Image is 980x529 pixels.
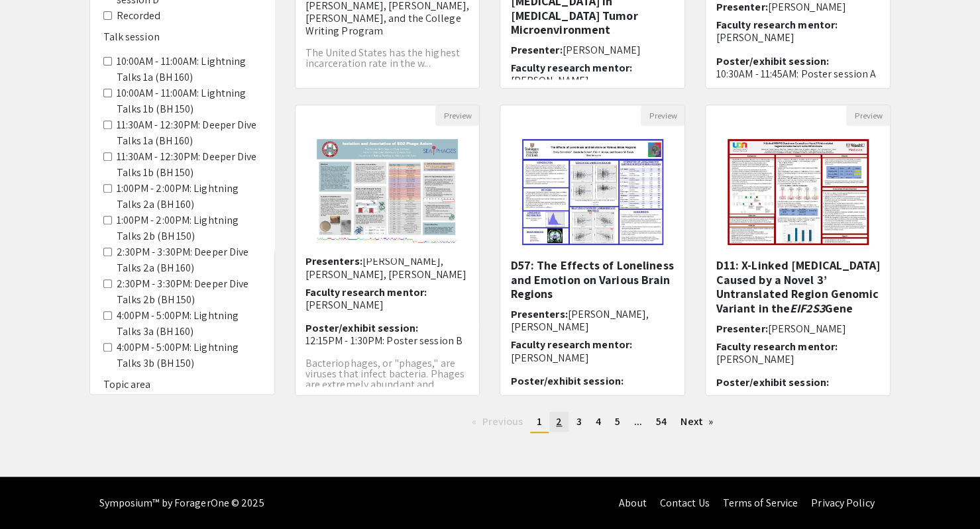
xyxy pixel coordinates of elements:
h6: Topic area [103,378,261,391]
h5: D11: X-Linked [MEDICAL_DATA] Caused by a Novel 3’ Untranslated Region Genomic Variant in the Gene [716,258,880,315]
img: <p>D11: X-Linked MEHMO Syndrome Caused by a Novel 3’ Untranslated Region Genomic Variant in the <... [714,126,882,258]
h6: Presenters: [305,255,470,280]
a: Contact Us [659,496,709,510]
span: Poster/exhibit session: [716,54,828,68]
label: 1:00PM - 2:00PM: Lightning Talks 2b (BH 150) [117,213,261,244]
p: [PERSON_NAME] [510,74,675,87]
label: 11:30AM - 12:30PM: Deeper Dive Talks 1a (BH 160) [117,117,261,149]
span: Previous [482,414,523,428]
label: 4:00PM - 5:00PM: Lightning Talks 3b (BH 150) [117,340,261,371]
img: <p>D57: The Effects of Loneliness and Emotion on Various Brain Regions</p> [509,126,677,258]
p: 12:15PM - 1:30PM: Poster session B [305,334,470,347]
h6: Presenters: [510,308,675,333]
p: [PERSON_NAME] [510,352,675,364]
span: Poster/exhibit session: [510,374,623,388]
span: 4 [596,414,601,428]
span: Faculty research mentor: [510,338,631,352]
span: Poster/exhibit session: [716,375,828,389]
label: 2:30PM - 3:30PM: Deeper Dive Talks 2a (BH 160) [117,244,261,276]
span: 3 [576,414,581,428]
span: [PERSON_NAME], [PERSON_NAME] [510,307,649,334]
label: Recorded [117,8,161,24]
span: [PERSON_NAME] [767,322,845,336]
span: [PERSON_NAME] [562,43,640,57]
em: EIF2S3 [790,301,825,316]
span: ... [634,414,642,428]
label: 10:00AM - 11:00AM: Lightning Talks 1b (BH 150) [117,85,261,117]
button: Preview [435,105,479,126]
a: Next page [674,412,720,432]
h5: D57: The Effects of Loneliness and Emotion on Various Brain Regions [510,258,675,301]
div: Open Presentation <p>D11: X-Linked MEHMO Syndrome Caused by a Novel 3’ Untranslated Region Genomi... [705,105,891,396]
p: 10:30AM - 11:45AM: Poster session A [716,68,880,80]
a: Privacy Policy [811,496,874,510]
label: 4:00PM - 5:00PM: Lightning Talks 3a (BH 160) [117,308,261,340]
label: 1:00PM - 2:00PM: Lightning Talks 2a (BH 160) [117,181,261,213]
label: 10:00AM - 11:00AM: Lightning Talks 1a (BH 160) [117,54,261,85]
label: 2:30PM - 3:30PM: Deeper Dive Talks 2b (BH 150) [117,276,261,308]
span: Faculty research mentor: [510,61,631,75]
span: 2 [556,414,562,428]
div: Open Presentation <p>B1: Isolation and Annotation of BD2 Phage Axiom</p> [295,105,480,396]
p: [PERSON_NAME] [716,31,880,44]
span: Poster/exhibit session: [305,321,418,335]
p: Bacteriophages, or "phages," are viruses that infect bacteria. Phages are extremely abundant and ... [305,358,470,401]
a: Terms of Service [722,496,798,510]
iframe: Chat [10,469,56,519]
p: [PERSON_NAME] [716,353,880,365]
h6: Presenter: [510,44,675,56]
label: 11:30AM - 12:30PM: Deeper Dive Talks 1b (BH 150) [117,149,261,181]
img: <p>B1: Isolation and Annotation of BD2 Phage Axiom</p> [303,126,471,258]
h6: Talk session [103,30,261,43]
ul: Pagination [295,412,891,433]
span: [PERSON_NAME], [PERSON_NAME], [PERSON_NAME] [305,254,467,281]
div: Open Presentation <p>D57: The Effects of Loneliness and Emotion on Various Brain Regions</p> [500,105,685,396]
button: Preview [641,105,684,126]
span: Faculty research mentor: [716,340,837,354]
p: [PERSON_NAME] [305,299,470,311]
h6: Presenter: [716,1,880,13]
span: The United States has the highest incarceration rate in the w... [305,46,460,70]
span: 54 [656,414,667,428]
span: 5 [615,414,620,428]
span: Faculty research mentor: [305,285,427,299]
a: About [619,496,647,510]
span: 1 [537,414,542,428]
h6: Presenter: [716,322,880,335]
span: Faculty research mentor: [716,18,837,32]
button: Preview [846,105,890,126]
